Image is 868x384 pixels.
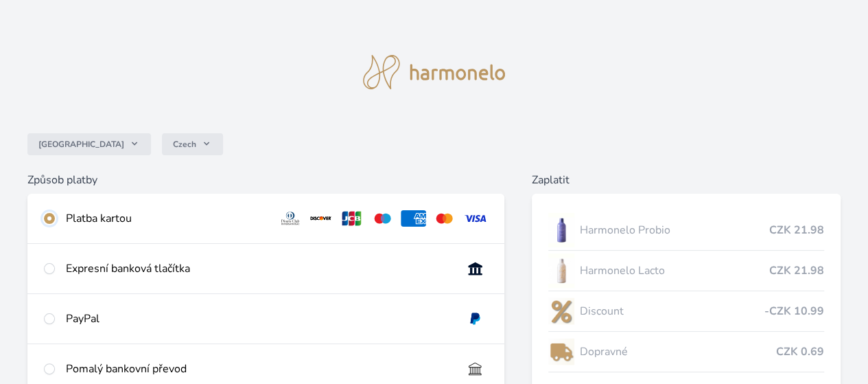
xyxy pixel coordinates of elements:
img: amex.svg [401,210,426,227]
div: PayPal [66,310,451,327]
span: CZK 0.69 [776,343,824,360]
img: delivery-lo.png [548,335,574,369]
span: Harmonelo Probio [580,222,769,238]
div: Pomalý bankovní převod [66,361,451,377]
span: -CZK 10.99 [764,303,824,319]
img: onlineBanking_CZ.svg [462,260,488,277]
span: CZK 21.98 [769,262,824,279]
img: CLEAN_LACTO_se_stinem_x-hi-lo.jpg [548,253,574,288]
button: Czech [162,133,223,155]
div: Expresní banková tlačítka [66,260,451,277]
h6: Způsob platby [27,172,504,188]
img: jcb.svg [339,210,364,227]
h6: Zaplatit [532,172,841,188]
img: bankTransfer_IBAN.svg [462,361,488,377]
div: Platba kartou [66,210,267,227]
img: visa.svg [462,210,488,227]
img: mc.svg [432,210,457,227]
img: discount-lo.png [548,294,574,328]
img: CLEAN_PROBIO_se_stinem_x-lo.jpg [548,213,574,247]
span: Dopravné [580,343,776,360]
span: Discount [580,303,764,319]
span: CZK 21.98 [769,222,824,238]
img: discover.svg [308,210,333,227]
span: Czech [173,139,196,150]
img: paypal.svg [462,310,488,327]
span: Harmonelo Lacto [580,262,769,279]
button: [GEOGRAPHIC_DATA] [27,133,151,155]
img: logo.svg [363,55,506,89]
img: diners.svg [278,210,303,227]
span: [GEOGRAPHIC_DATA] [38,139,124,150]
img: maestro.svg [370,210,395,227]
